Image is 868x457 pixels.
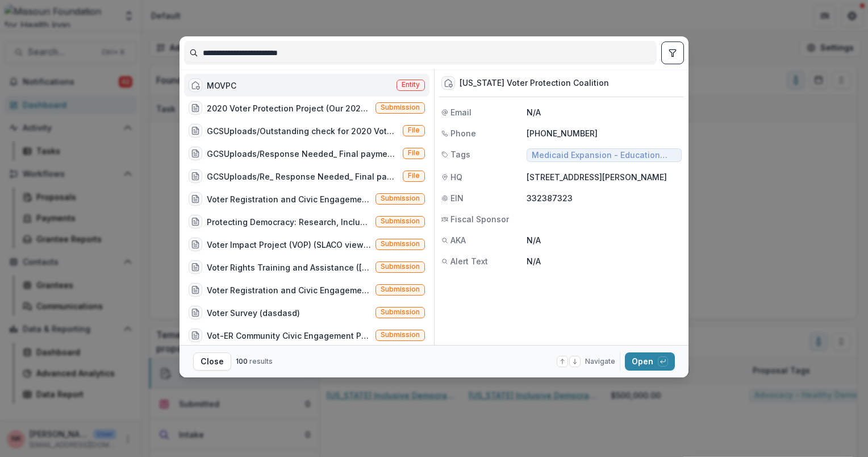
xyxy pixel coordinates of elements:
div: GCSUploads/Response Needed_ Final payment for 2020 Voter Protection Project (#20-0179-ME-20).msg [207,148,398,160]
span: Entity [402,81,420,89]
div: 2020 Voter Protection Project (Our 2020 Voter Protection Project focuses on a broad-based voter e... [207,102,371,114]
div: MOVPC [207,80,236,92]
span: Phone [450,127,476,139]
div: [US_STATE] Voter Protection Coalition [460,78,609,88]
span: File [408,172,420,180]
div: Voter Impact Project (VOP) (SLACO views community engagement as an essential Get Out the Vote str... [207,239,371,251]
p: N/A [527,234,682,246]
div: GCSUploads/Outstanding check for 2020 Voter Protection Project (#20-0179-ME-20).msg [207,125,398,137]
p: 332387323 [527,192,682,204]
span: Alert Text [450,255,488,267]
span: AKA [450,234,466,246]
p: N/A [527,106,682,118]
span: Submission [381,240,420,248]
span: Submission [381,194,420,202]
span: Medicaid Expansion - Education and Outreach ([DATE]-[DATE]) [532,151,677,160]
span: Submission [381,285,420,293]
span: EIN [450,192,464,204]
span: Email [450,106,471,118]
div: Protecting Democracy: Research, Inclusion, Support and Engagement (RISE) (The [MEDICAL_DATA] pand... [207,216,371,228]
span: Fiscal Sponsor [450,213,509,225]
button: Close [193,352,231,371]
p: [STREET_ADDRESS][PERSON_NAME] [527,171,682,183]
button: Open [625,352,675,371]
button: toggle filters [661,41,684,64]
span: 100 [236,357,248,365]
span: Submission [381,331,420,339]
span: Navigate [585,356,615,367]
span: Submission [381,308,420,316]
div: Voter Registration and Civic Engagement (SLU's Center for Service and Community Engagement will c... [207,284,371,296]
span: File [408,126,420,134]
span: results [249,357,273,365]
p: N/A [527,255,682,267]
span: Tags [450,148,470,160]
span: File [408,149,420,157]
div: Vot-ER Community Civic Engagement Program to support of Family Care Health Centers (Vot-ER's CCEP... [207,330,371,342]
div: Voter Registration and Civic Engagement in [GEOGRAPHIC_DATA] and County (Our voter registration a... [207,193,371,205]
span: Submission [381,103,420,111]
span: Submission [381,263,420,271]
div: Voter Rights Training and Assistance ([PERSON_NAME] proposes researching, preparing and presentin... [207,261,371,273]
div: GCSUploads/Re_ Response Needed_ Final payment for 2020 Voter Protection Project (#20-0179-ME-20).msg [207,171,398,182]
div: Voter Survey (dasdasd) [207,307,300,319]
p: [PHONE_NUMBER] [527,127,682,139]
span: Submission [381,217,420,225]
span: HQ [450,171,462,183]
